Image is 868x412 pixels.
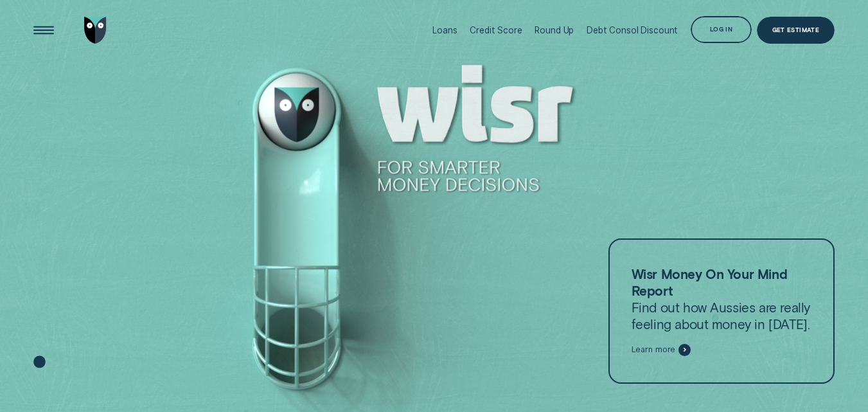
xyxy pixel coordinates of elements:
button: Open Menu [30,17,58,44]
img: Wisr [84,17,107,44]
a: Wisr Money On Your Mind ReportFind out how Aussies are really feeling about money in [DATE].Learn... [608,238,835,384]
strong: Wisr Money On Your Mind Report [632,266,788,298]
div: Debt Consol Discount [587,25,678,35]
button: Log in [691,16,752,44]
a: Get Estimate [757,17,835,44]
div: Round Up [535,25,574,35]
p: Find out how Aussies are really feeling about money in [DATE]. [632,266,812,332]
span: Learn more [632,345,676,355]
div: Loans [432,25,457,35]
div: Credit Score [470,25,522,35]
